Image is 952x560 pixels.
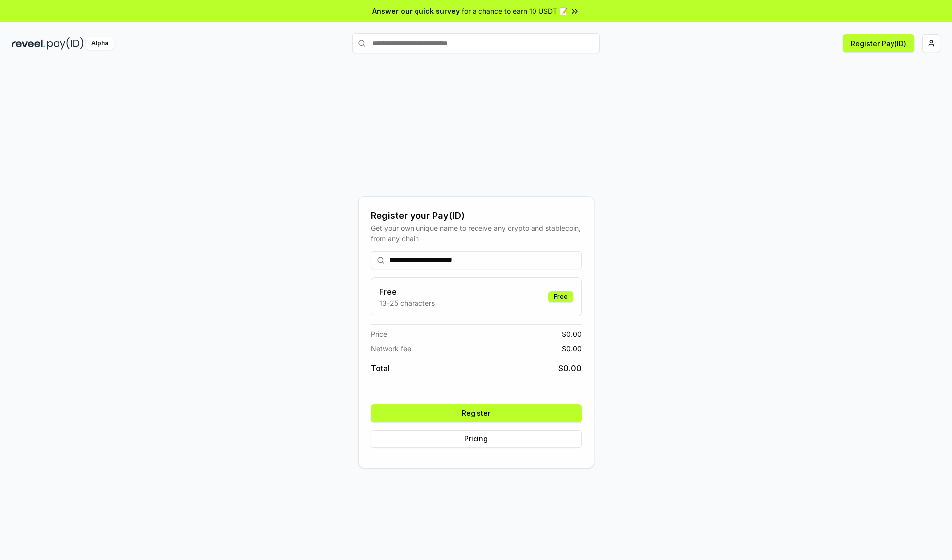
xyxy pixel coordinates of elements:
[372,6,460,16] span: Answer our quick survey
[379,286,435,298] h3: Free
[843,34,914,52] button: Register Pay(ID)
[379,298,435,308] p: 13-25 characters
[558,362,582,374] span: $ 0.00
[562,329,582,339] span: $ 0.00
[371,430,582,448] button: Pricing
[371,362,390,374] span: Total
[12,37,45,50] img: reveel_dark
[86,37,114,50] div: Alpha
[371,343,411,354] span: Network fee
[371,404,582,422] button: Register
[562,343,582,354] span: $ 0.00
[371,209,582,223] div: Register your Pay(ID)
[371,329,387,339] span: Price
[371,223,582,244] div: Get your own unique name to receive any crypto and stablecoin, from any chain
[47,37,84,50] img: pay_id
[462,6,568,16] span: for a chance to earn 10 USDT 📝
[548,291,573,302] div: Free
